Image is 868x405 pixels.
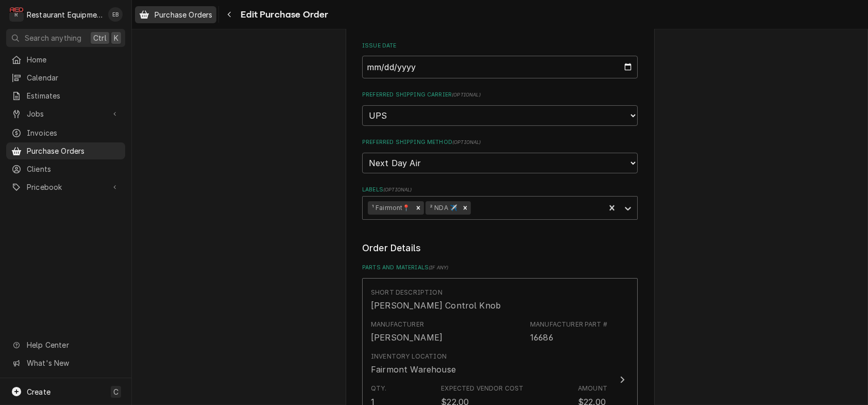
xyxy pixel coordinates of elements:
a: Clients [6,160,125,177]
span: Ctrl [93,33,107,43]
span: Edit Purchase Order [237,8,328,22]
a: Calendar [6,69,125,86]
button: Navigate back [221,6,237,23]
a: Estimates [6,87,125,104]
div: Preferred Shipping Carrier [362,91,638,125]
div: Remove ¹ Fairmont📍 [413,201,424,215]
span: Estimates [27,90,120,101]
a: Go to Help Center [6,336,125,353]
span: Clients [27,164,120,174]
span: Jobs [27,108,105,119]
label: Parts and Materials [362,264,638,272]
span: ( optional ) [452,92,481,98]
div: Manufacturer [371,320,442,344]
div: Restaurant Equipment Diagnostics's Avatar [9,7,24,22]
a: Purchase Orders [6,142,125,159]
span: Home [27,54,120,65]
div: Amount [578,384,607,393]
span: Invoices [27,127,120,138]
input: yyyy-mm-dd [362,56,638,78]
div: EB [108,7,123,22]
span: ( optional ) [383,187,412,192]
span: Create [27,387,50,396]
div: Inventory Location [371,352,447,361]
div: Emily Bird's Avatar [108,7,123,22]
label: Preferred Shipping Carrier [362,91,638,99]
span: Search anything [25,33,81,43]
span: Help Center [27,339,119,350]
span: C [113,386,118,397]
button: Search anythingCtrlK [6,29,125,47]
div: Restaurant Equipment Diagnostics [27,9,103,20]
span: Pricebook [27,182,105,192]
div: Manufacturer [371,331,442,344]
span: Calendar [27,72,120,83]
div: Manufacturer Part # [530,320,607,329]
div: Expected Vendor Cost [441,384,523,393]
div: Fairmont Warehouse [371,363,456,376]
div: Part Number [530,320,607,344]
label: Issue Date [362,42,638,50]
div: Part Number [530,331,553,344]
div: ² NDA ✈️ [426,201,459,215]
div: Manufacturer [371,320,424,329]
a: Go to Pricebook [6,179,125,196]
label: Labels [362,186,638,194]
legend: Order Details [362,241,638,255]
div: Preferred Shipping Method [362,138,638,173]
div: Short Description [371,288,442,297]
a: Purchase Orders [135,6,216,23]
span: Purchase Orders [155,9,212,20]
a: Go to Jobs [6,105,125,122]
div: R [9,7,24,22]
a: Home [6,51,125,68]
span: ( if any ) [429,265,448,270]
a: Invoices [6,124,125,141]
span: Purchase Orders [27,145,120,156]
a: Go to What's New [6,354,125,371]
span: ( optional ) [452,139,481,145]
div: [PERSON_NAME] Control Knob [371,299,501,312]
div: Labels [362,186,638,219]
div: Remove ² NDA ✈️ [459,201,471,215]
span: What's New [27,358,119,368]
div: Issue Date [362,42,638,78]
div: Qty. [371,384,387,393]
label: Preferred Shipping Method [362,138,638,147]
span: K [114,33,118,43]
div: ¹ Fairmont📍 [368,201,413,215]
